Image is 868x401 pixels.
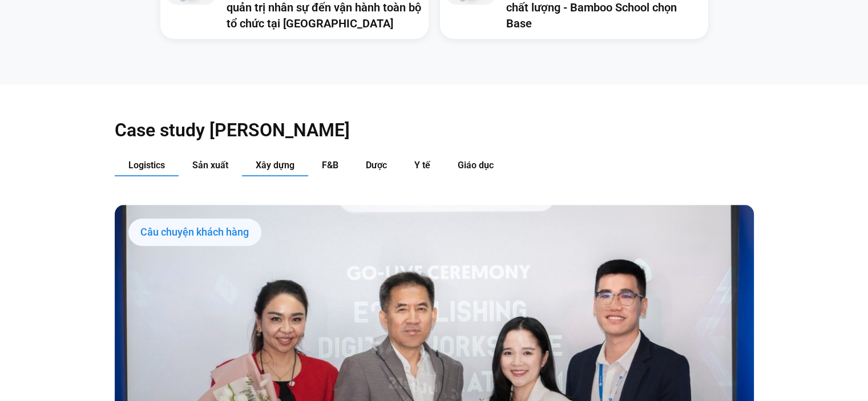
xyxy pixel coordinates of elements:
span: Dược [366,160,387,171]
span: Xây dựng [256,160,294,171]
span: Giáo dục [458,160,494,171]
span: Sản xuất [192,160,228,171]
span: Y tế [414,160,430,171]
h2: Case study [PERSON_NAME] [115,119,754,141]
div: Câu chuyện khách hàng [128,218,261,246]
span: F&B [322,160,338,171]
span: Logistics [128,160,165,171]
